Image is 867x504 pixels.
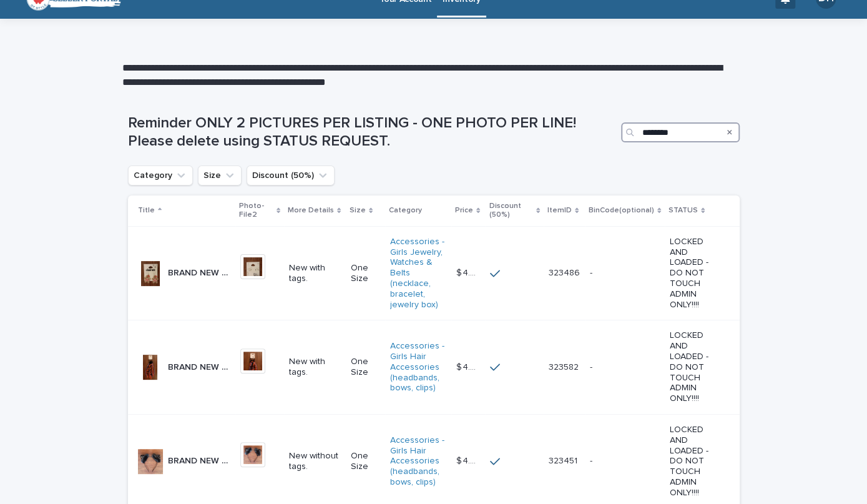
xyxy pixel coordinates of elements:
p: New without tags. [289,451,341,472]
button: Category [128,166,193,185]
a: Accessories - Girls Hair Accessories (headbands, bows, clips) [390,435,446,488]
p: - [590,360,595,373]
p: Category [389,204,422,217]
p: Price [455,204,473,217]
a: Accessories - Girls Hair Accessories (headbands, bows, clips) [390,341,446,393]
p: One Size [351,357,380,378]
input: Search [621,122,740,142]
p: $ 4.00 [456,453,482,467]
p: One Size [351,263,380,284]
p: STATUS [669,204,698,217]
p: BRAND NEW Claire's Gingerbread Girl Christmas Earrings - Multicolor One Size [168,265,233,279]
p: $ 4.00 [456,265,482,279]
p: LOCKED AND LOADED - DO NOT TOUCH ADMIN ONLY!!!! [670,330,719,404]
a: Accessories - Girls Jewelry, Watches & Belts (necklace, bracelet, jewelry box) [390,237,446,310]
p: - [590,265,595,279]
p: BRAND NEW Claire's Puff Ball Bat Halloween Hair Tie Ribbon - Multicolored (Black / Orange / Purpl... [168,360,233,373]
p: New with tags. [289,357,341,378]
p: Discount (50%) [489,199,532,222]
p: BinCode(optional) [589,204,654,217]
p: LOCKED AND LOADED - DO NOT TOUCH ADMIN ONLY!!!! [670,425,719,498]
button: Discount (50%) [247,166,335,185]
p: ItemID [547,204,572,217]
p: LOCKED AND LOADED - DO NOT TOUCH ADMIN ONLY!!!! [670,237,719,310]
p: Title [138,204,155,217]
p: 323451 [549,453,580,467]
p: Size [350,204,366,217]
button: Size [198,166,242,185]
p: BRAND NEW Claire's Sequin & Soft Fuzzy Cat Ears Halloween Headband - Black One Size [168,453,233,467]
p: New with tags. [289,263,341,284]
p: One Size [351,451,380,472]
p: 323582 [549,360,581,373]
p: More Details [288,204,334,217]
tr: BRAND NEW [PERSON_NAME]'s Gingerbread Girl Christmas Earrings - Multicolor One SizeBRAND NEW [PER... [128,226,740,320]
tr: BRAND NEW [PERSON_NAME]'s Puff Ball Bat [DATE] Hair Tie Ribbon - Multicolored (Black / Orange / P... [128,320,740,415]
p: - [590,453,595,467]
p: 323486 [549,265,582,279]
p: Photo-File2 [239,199,273,222]
p: $ 4.00 [456,360,482,373]
h1: Reminder ONLY 2 PICTURES PER LISTING - ONE PHOTO PER LINE! Please delete using STATUS REQUEST. [128,114,616,151]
